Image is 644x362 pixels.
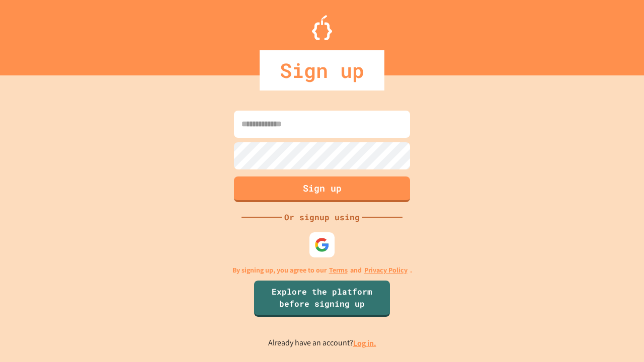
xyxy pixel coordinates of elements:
[314,237,330,252] img: google-icon.svg
[602,322,634,352] iframe: chat widget
[254,281,390,317] a: Explore the platform before signing up
[364,265,408,276] a: Privacy Policy
[234,176,410,202] button: Sign up
[353,338,376,348] a: Log in.
[268,337,376,349] p: Already have an account?
[329,265,348,276] a: Terms
[560,278,634,321] iframe: chat widget
[282,211,362,223] div: Or signup using
[232,265,412,276] p: By signing up, you agree to our and .
[312,15,332,40] img: Logo.svg
[260,50,384,90] div: Sign up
